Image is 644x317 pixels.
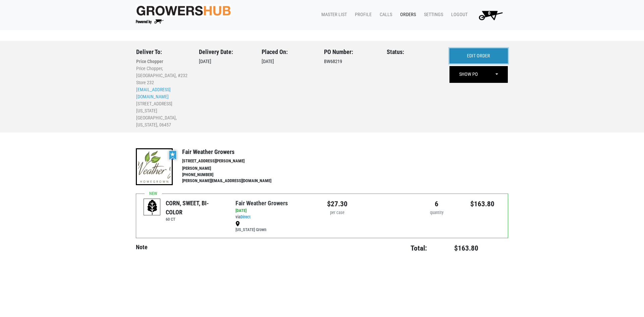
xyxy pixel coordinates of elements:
img: original-fc7597fdc6adbb9d0e2ae620e786d1a2.jpg [136,4,231,17]
span: 0 [488,10,490,16]
a: Fair Weather Growers [235,200,288,207]
h6: 60 CT [166,217,225,222]
h4: Note [136,244,381,251]
a: Settings [419,8,446,21]
li: [PHONE_NUMBER] [182,172,285,178]
h4: $163.80 [431,244,479,253]
a: [EMAIL_ADDRESS][DOMAIN_NAME] [136,87,171,99]
div: [US_STATE] Grown [235,220,317,233]
h3: PO Number: [324,48,377,56]
img: Powered by Big Wheelbarrow [136,19,164,24]
li: [STREET_ADDRESS][PERSON_NAME] [182,158,285,164]
span: quantity [430,210,443,215]
h4: Total: [391,244,427,253]
img: Cart [476,8,505,22]
img: map_marker-0e94453035b3232a4d21701695807de9.png [235,221,240,226]
span: BW68219 [324,59,342,64]
li: Store 232 [136,79,189,86]
a: EDIT ORDER [449,48,508,64]
h4: Fair Weather Growers [182,148,285,156]
div: $27.30 [327,199,347,209]
img: thumbnail-66b73ed789e5fdb011f67f3ae1eff6c2.png [136,148,173,185]
a: 0 [470,8,508,22]
a: Direct [240,214,251,219]
a: Profile [350,8,374,21]
a: SHOW PO [450,67,487,82]
a: Master List [316,8,350,21]
a: Logout [446,8,470,21]
div: 6 [419,199,454,209]
div: [DATE] [199,48,252,129]
h3: Deliver To: [136,48,189,56]
h3: Delivery Date: [199,48,252,56]
div: [DATE] [235,208,317,214]
h3: Status: [387,48,439,56]
div: CORN, SWEET, BI-COLOR [166,199,225,217]
div: via [235,208,317,233]
li: [STREET_ADDRESS][US_STATE] [136,100,189,114]
div: [DATE] [262,48,314,129]
li: Price Chopper, [GEOGRAPHIC_DATA], #232 [136,65,189,79]
li: [PERSON_NAME] [182,165,285,172]
div: $163.80 [465,199,500,209]
img: placeholder-variety-43d6402dacf2d531de610a020419775a.svg [144,199,161,216]
div: per case [327,210,347,216]
li: [PERSON_NAME][EMAIL_ADDRESS][DOMAIN_NAME] [182,178,285,184]
h3: Placed On: [262,48,314,56]
b: Price Chopper [136,59,163,64]
li: [GEOGRAPHIC_DATA], [US_STATE], 06457 [136,114,189,128]
a: Calls [374,8,395,21]
a: Orders [395,8,419,21]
